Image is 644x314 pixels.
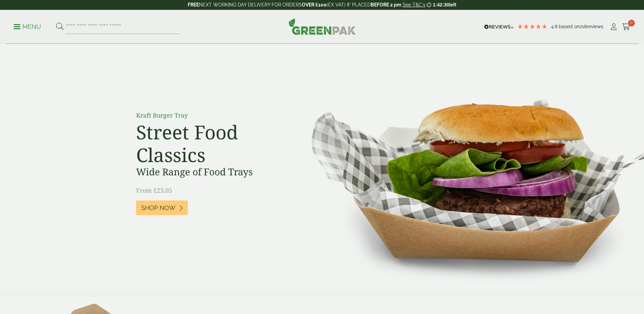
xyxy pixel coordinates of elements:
[559,24,579,29] span: Based on
[622,23,630,30] i: Cart
[579,24,587,29] span: 216
[587,24,603,29] span: reviews
[290,44,644,291] img: Street Food Classics
[433,2,449,7] span: 1:42:30
[371,2,401,7] strong: BEFORE 2 pm
[136,186,172,194] span: From £23.05
[609,23,618,30] i: My Account
[188,2,199,7] strong: FREE
[289,18,356,35] img: GreenPak Supplies
[136,166,289,178] h3: Wide Range of Food Trays
[136,121,289,166] h2: Street Food Classics
[628,20,635,27] span: 0
[403,2,425,7] a: See T&C's
[14,23,41,31] p: Menu
[14,23,41,30] a: Menu
[302,2,327,7] strong: OVER £100
[551,24,559,29] span: 4.8
[484,24,514,29] img: REVIEWS.io
[622,22,630,32] a: 0
[136,200,188,215] a: Shop Now
[141,204,176,212] span: Shop Now
[136,111,289,120] p: Kraft Burger Tray
[517,23,548,30] div: 4.79 Stars
[449,2,456,7] span: left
